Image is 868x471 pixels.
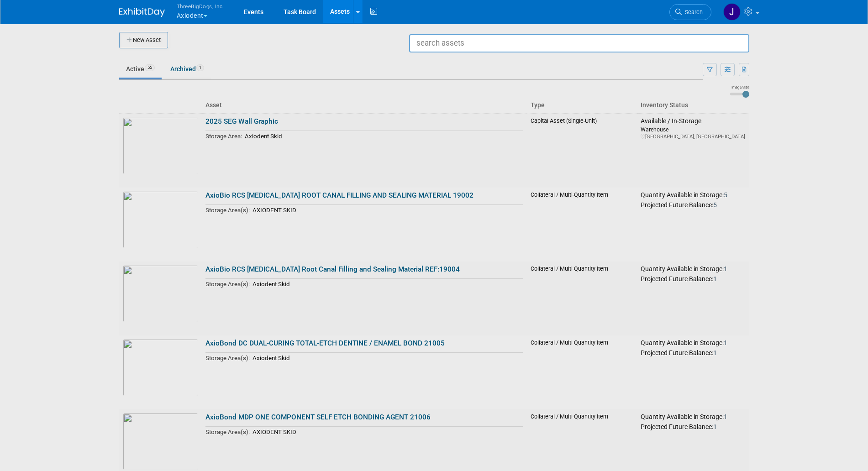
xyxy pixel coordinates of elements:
img: ExhibitDay [119,8,165,17]
img: Justin Newborn [723,3,741,21]
span: ThreeBigDogs, Inc. [177,1,224,11]
a: Search [669,4,711,20]
span: Search [682,9,703,16]
input: search assets [409,34,749,52]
